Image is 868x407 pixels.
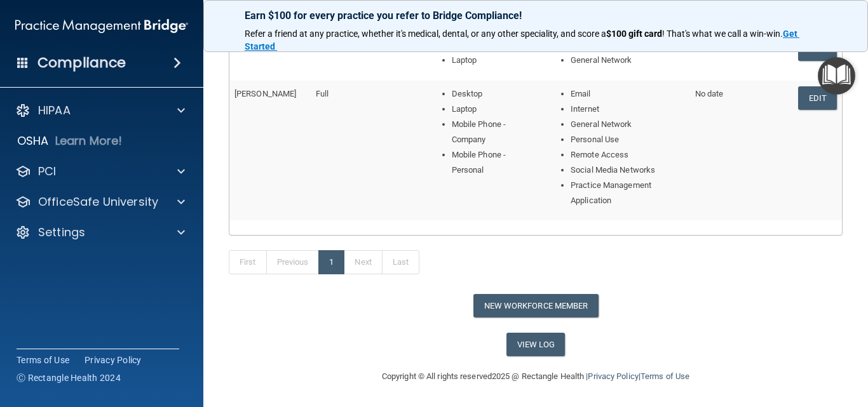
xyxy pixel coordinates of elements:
[15,164,185,179] a: PCI
[452,86,535,102] li: Desktop
[38,103,71,118] p: HIPAA
[17,371,121,384] span: Ⓒ Rectangle Health 2024
[344,250,382,274] a: Next
[798,86,837,110] a: Edit
[452,147,535,178] li: Mobile Phone - Personal
[818,57,855,95] button: Open Resource Center
[245,29,799,51] a: Get Started
[452,117,535,147] li: Mobile Phone - Company
[571,102,685,117] li: Internet
[38,225,85,240] p: Settings
[17,133,49,149] p: OSHA
[38,194,158,210] p: OfficeSafe University
[588,371,638,381] a: Privacy Policy
[571,53,685,68] li: General Network
[641,371,689,381] a: Terms of Use
[38,164,56,179] p: PCI
[571,147,685,163] li: Remote Access
[15,194,185,210] a: OfficeSafe University
[37,54,126,72] h4: Compliance
[304,356,768,397] div: Copyright © All rights reserved 2025 @ Rectangle Health | |
[15,103,185,118] a: HIPAA
[571,86,685,102] li: Email
[473,294,599,317] button: New Workforce Member
[452,102,535,117] li: Laptop
[571,132,685,147] li: Personal Use
[17,354,69,366] a: Terms of Use
[266,250,320,274] a: Previous
[695,89,724,98] span: No date
[245,10,827,22] p: Earn $100 for every practice you refer to Bridge Compliance!
[55,133,123,149] p: Learn More!
[85,354,142,366] a: Privacy Policy
[662,29,783,39] span: ! That's what we call a win-win.
[382,250,419,274] a: Last
[15,13,188,39] img: PMB logo
[571,163,685,178] li: Social Media Networks
[15,225,185,240] a: Settings
[245,29,606,39] span: Refer a friend at any practice, whether it's medical, dental, or any other speciality, and score a
[318,250,344,274] a: 1
[571,178,685,208] li: Practice Management Application
[234,89,296,98] span: [PERSON_NAME]
[606,29,662,39] strong: $100 gift card
[571,117,685,132] li: General Network
[229,250,267,274] a: First
[316,89,329,98] span: Full
[506,333,566,356] a: View Log
[452,53,535,68] li: Laptop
